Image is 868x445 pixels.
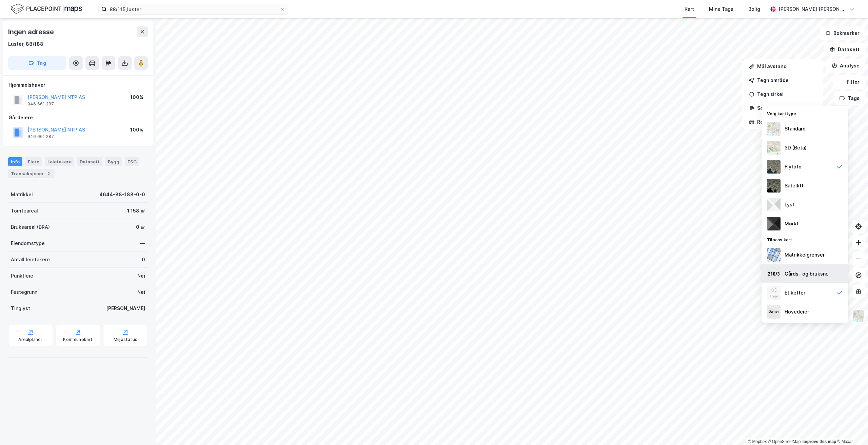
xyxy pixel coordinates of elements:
div: Nei [137,288,145,296]
div: Festegrunn [11,288,37,296]
div: Velg karttype [762,107,848,119]
div: 1 158 ㎡ [127,207,145,215]
div: 946 661 287 [27,134,54,139]
div: — [140,239,145,247]
div: ESG [125,157,139,166]
div: 946 661 287 [27,101,54,107]
div: Bygg [105,157,122,166]
div: Flyfoto [785,163,802,171]
div: Tomteareal [11,207,38,215]
div: Kart [685,5,694,13]
div: Gårds- og bruksnr. [785,270,828,278]
div: Bolig [748,5,760,13]
div: Info [8,157,22,166]
div: Satellitt [785,182,804,190]
img: Z [767,141,781,155]
div: Lyst [785,201,794,209]
img: cadastreKeys.547ab17ec502f5a4ef2b.jpeg [767,267,781,281]
div: 3D (Beta) [785,144,807,152]
div: Tilpass kart [762,233,848,245]
div: Ingen adresse [8,26,55,37]
a: Mapbox [748,439,767,444]
button: Analyse [826,59,865,73]
div: Arealplaner [18,337,42,342]
img: cadastreBorders.cfe08de4b5ddd52a10de.jpeg [767,248,781,262]
div: Eiere [25,157,42,166]
iframe: Chat Widget [834,412,868,445]
div: Antall leietakere [11,256,50,264]
div: Hovedeier [785,308,809,316]
a: OpenStreetMap [768,439,801,444]
div: [PERSON_NAME] [PERSON_NAME] Blankvoll Elveheim [778,5,846,13]
div: Hjemmelshaver [8,81,147,89]
img: Z [767,122,781,136]
div: Tegn sirkel [757,91,816,97]
div: Bruksareal (BRA) [11,223,50,231]
button: Bokmerker [820,26,865,40]
div: Matrikkel [11,190,33,199]
img: Z [852,309,865,322]
div: Miljøstatus [114,337,137,342]
div: Kontrollprogram for chat [834,412,868,445]
div: Leietakere [45,157,74,166]
div: Luster, 88/188 [8,40,43,48]
img: 9k= [767,179,781,193]
div: Punktleie [11,272,33,280]
a: Improve this map [803,439,836,444]
div: 4644-88-188-0-0 [99,190,145,199]
div: Mørkt [785,220,798,228]
div: Etiketter [785,289,805,297]
button: Tag [8,56,66,70]
img: logo.f888ab2527a4732fd821a326f86c7f29.svg [11,3,82,15]
div: Reisetidsanalyse [757,119,816,125]
img: luj3wr1y2y3+OchiMxRmMxRlscgabnMEmZ7DJGWxyBpucwSZnsMkZbHIGm5zBJmewyRlscgabnMEmZ7DJGWxyBpucwSZnsMkZ... [767,198,781,211]
div: [PERSON_NAME] [106,304,145,312]
div: Mål avstand [757,63,816,69]
div: Kommunekart [63,337,93,342]
div: 2 [45,170,52,177]
div: Datasett [77,157,102,166]
div: Mine Tags [709,5,733,13]
button: Filter [833,75,865,89]
img: nCdM7BzjoCAAAAAElFTkSuQmCC [767,217,781,230]
div: Eiendomstype [11,239,45,247]
div: Standard [785,125,806,133]
div: Tinglyst [11,304,30,312]
button: Tags [834,92,865,105]
div: 0 ㎡ [136,223,145,231]
input: Søk på adresse, matrikkel, gårdeiere, leietakere eller personer [107,4,280,14]
div: Gårdeiere [8,114,147,122]
img: Z [767,286,781,300]
div: Tegn område [757,77,816,83]
div: 0 [142,256,145,264]
div: Nei [137,272,145,280]
div: Matrikkelgrenser [785,251,825,259]
div: 100% [130,126,143,134]
img: majorOwner.b5e170eddb5c04bfeeff.jpeg [767,305,781,319]
button: Datasett [824,43,865,56]
div: Transaksjoner [8,169,55,178]
div: 100% [130,93,143,101]
img: Z [767,160,781,174]
div: Se demografi [757,105,816,111]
